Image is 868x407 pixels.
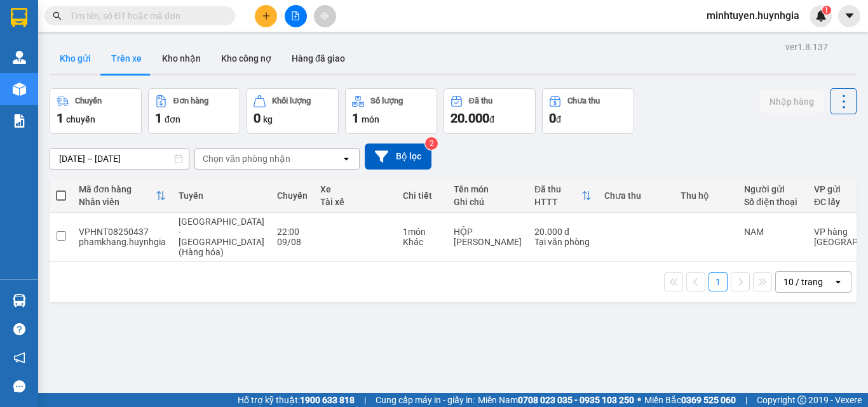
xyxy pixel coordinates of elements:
[247,88,339,134] button: Khối lượng0kg
[285,5,307,27] button: file-add
[759,90,824,113] button: Nhập hàng
[528,179,598,213] th: Toggle SortBy
[364,393,366,407] span: |
[370,97,403,105] div: Số lượng
[173,97,208,105] div: Đơn hàng
[79,184,156,194] div: Mã đơn hàng
[345,88,437,134] button: Số lượng1món
[534,227,592,237] div: 20.000 đ
[13,114,26,128] img: solution-icon
[783,276,823,288] div: 10 / trang
[341,154,351,164] svg: open
[454,197,522,207] div: Ghi chú
[478,393,634,407] span: Miền Nam
[534,184,581,194] div: Đã thu
[425,137,438,150] sup: 2
[11,8,27,27] img: logo-vxr
[291,11,300,20] span: file-add
[696,8,810,23] span: minhtuyen.huynhgia
[744,184,801,194] div: Người gửi
[489,114,494,124] span: đ
[10,80,142,95] div: 30.000
[13,83,26,96] img: warehouse-icon
[70,9,220,23] input: Tìm tên, số ĐT hoặc mã đơn
[149,11,250,39] div: [PERSON_NAME]
[281,43,355,74] button: Hàng đã giao
[518,395,634,405] strong: 0708 023 035 - 0935 103 250
[66,114,95,124] span: chuyến
[454,227,522,237] div: HỘP
[79,197,156,207] div: Nhân viên
[644,393,736,407] span: Miền Bắc
[454,237,522,247] div: CAM ĐỨC
[75,97,102,105] div: Chuyến
[13,323,25,335] span: question-circle
[203,152,290,165] div: Chọn văn phòng nhận
[79,227,166,237] div: VPHNT08250437
[262,11,271,20] span: plus
[709,272,728,291] button: 1
[13,380,25,392] span: message
[637,397,641,403] span: ⚪️
[13,51,26,64] img: warehouse-icon
[745,393,747,407] span: |
[11,11,31,24] span: Gửi:
[314,5,336,27] button: aim
[272,97,311,105] div: Khối lượng
[844,10,855,22] span: caret-down
[376,393,475,407] span: Cung cấp máy in - giấy in:
[362,114,379,124] span: món
[72,179,172,213] th: Toggle SortBy
[403,227,441,237] div: 1 món
[403,237,441,247] div: Khác
[444,88,536,134] button: Đã thu20.000đ
[365,143,431,170] button: Bộ lọc
[254,110,261,126] span: 0
[454,184,522,194] div: Tên món
[681,395,736,405] strong: 0369 525 060
[567,97,600,105] div: Chưa thu
[320,11,329,20] span: aim
[11,11,140,39] div: [GEOGRAPHIC_DATA]
[13,352,25,364] span: notification
[57,110,64,126] span: 1
[11,55,140,72] div: 0867767879
[542,88,634,134] button: Chưa thu0đ
[263,114,273,124] span: kg
[50,88,142,134] button: Chuyến1chuyến
[50,149,189,169] input: Select a date range.
[320,197,390,207] div: Tài xế
[604,190,668,201] div: Chưa thu
[211,43,281,74] button: Kho công nợ
[11,39,140,55] div: Trâm
[785,40,828,54] div: ver 1.8.137
[534,237,592,247] div: Tại văn phòng
[300,395,355,405] strong: 1900 633 818
[101,43,152,74] button: Trên xe
[797,396,806,404] span: copyright
[255,5,277,27] button: plus
[833,277,843,287] svg: open
[822,6,831,15] sup: 1
[403,190,441,201] div: Chi tiết
[155,110,162,126] span: 1
[744,197,801,207] div: Số điện thoại
[152,43,211,74] button: Kho nhận
[824,6,829,15] span: 1
[179,190,264,201] div: Tuyến
[179,217,264,257] span: [GEOGRAPHIC_DATA] - [GEOGRAPHIC_DATA] (Hàng hóa)
[79,237,166,247] div: phamkhang.huynhgia
[534,197,581,207] div: HTTT
[744,227,801,237] div: NAM
[13,294,26,307] img: warehouse-icon
[469,97,492,105] div: Đã thu
[149,39,250,55] div: Việt
[149,55,250,72] div: 0708514951
[53,11,62,20] span: search
[451,110,489,126] span: 20.000
[149,11,179,24] span: Nhận:
[10,81,48,95] span: Đã thu :
[549,110,556,126] span: 0
[277,190,308,201] div: Chuyến
[681,190,731,201] div: Thu hộ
